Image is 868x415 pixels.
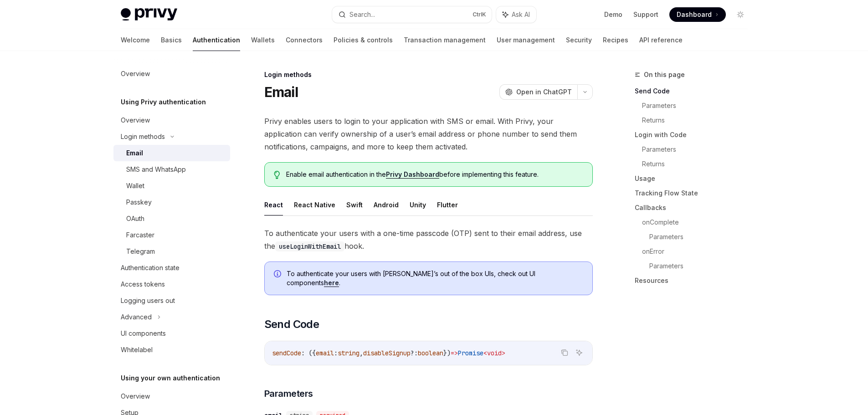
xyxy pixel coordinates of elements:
div: Farcaster [126,230,154,241]
a: Email [113,145,230,161]
span: Privy enables users to login to your application with SMS or email. With Privy, your application ... [264,115,593,153]
div: Authentication state [121,262,180,273]
button: Toggle dark mode [733,7,748,22]
a: Welcome [121,29,150,51]
a: Parameters [642,98,755,113]
code: useLoginWithEmail [275,241,344,251]
div: OAuth [126,213,144,224]
span: Send Code [264,317,319,332]
a: Login with Code [635,128,755,142]
span: Enable email authentication in the before implementing this feature. [286,170,583,179]
a: Policies & controls [334,29,393,51]
a: SMS and WhatsApp [113,161,230,178]
div: Overview [121,68,150,79]
div: Search... [349,9,375,20]
a: Privy Dashboard [386,170,439,179]
span: Dashboard [677,10,712,19]
a: Support [633,10,658,19]
a: Security [566,29,592,51]
img: light logo [121,8,177,21]
div: Logging users out [121,295,175,306]
button: Ask AI [496,6,536,23]
h5: Using your own authentication [121,373,220,384]
div: Email [126,148,143,159]
span: ?: [411,349,418,357]
span: boolean [418,349,443,357]
div: Login methods [121,131,165,142]
span: : [334,349,338,357]
span: Ctrl K [473,11,486,18]
svg: Tip [274,171,280,179]
button: Unity [410,194,426,215]
button: Search...CtrlK [332,6,492,23]
h1: Email [264,84,298,100]
h5: Using Privy authentication [121,97,206,108]
span: < [483,349,487,357]
div: Access tokens [121,279,165,290]
span: To authenticate your users with [PERSON_NAME]’s out of the box UIs, check out UI components . [287,269,583,287]
a: Wallets [251,29,275,51]
a: Tracking Flow State [635,186,755,200]
a: Resources [635,273,755,288]
a: Dashboard [669,7,726,22]
a: API reference [639,29,683,51]
a: Telegram [113,243,230,260]
a: Overview [113,388,230,405]
div: Wallet [126,180,144,191]
span: sendCode [272,349,301,357]
span: To authenticate your users with a one-time passcode (OTP) sent to their email address, use the hook. [264,227,593,252]
span: Parameters [264,387,313,400]
a: Returns [642,157,755,171]
div: Telegram [126,246,155,257]
a: Parameters [642,142,755,157]
a: OAuth [113,210,230,227]
a: here [324,279,339,287]
a: Authentication state [113,260,230,276]
a: User management [497,29,555,51]
a: onError [642,244,755,259]
a: Overview [113,66,230,82]
span: : ({ [301,349,316,357]
button: Flutter [437,194,458,215]
span: => [451,349,458,357]
a: Logging users out [113,292,230,309]
a: Callbacks [635,200,755,215]
span: }) [443,349,451,357]
span: On this page [644,69,685,80]
a: Usage [635,171,755,186]
a: Passkey [113,194,230,210]
a: Basics [161,29,182,51]
span: void [487,349,502,357]
button: Android [374,194,399,215]
a: Demo [604,10,622,19]
a: UI components [113,325,230,342]
a: Authentication [193,29,240,51]
a: Parameters [649,259,755,273]
span: Promise [458,349,483,357]
span: Open in ChatGPT [516,87,572,97]
span: > [502,349,505,357]
span: disableSignup [363,349,411,357]
div: Whitelabel [121,344,153,355]
div: UI components [121,328,166,339]
a: onComplete [642,215,755,230]
button: Open in ChatGPT [499,84,577,100]
span: email [316,349,334,357]
a: Access tokens [113,276,230,292]
div: Passkey [126,197,152,208]
div: Overview [121,391,150,402]
span: string [338,349,360,357]
span: Ask AI [512,10,530,19]
span: , [360,349,363,357]
div: Login methods [264,70,593,79]
button: Copy the contents from the code block [559,347,570,359]
div: Overview [121,115,150,126]
div: SMS and WhatsApp [126,164,186,175]
a: Returns [642,113,755,128]
a: Connectors [286,29,323,51]
svg: Info [274,270,283,279]
button: Ask AI [573,347,585,359]
a: Recipes [603,29,628,51]
a: Whitelabel [113,342,230,358]
a: Parameters [649,230,755,244]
